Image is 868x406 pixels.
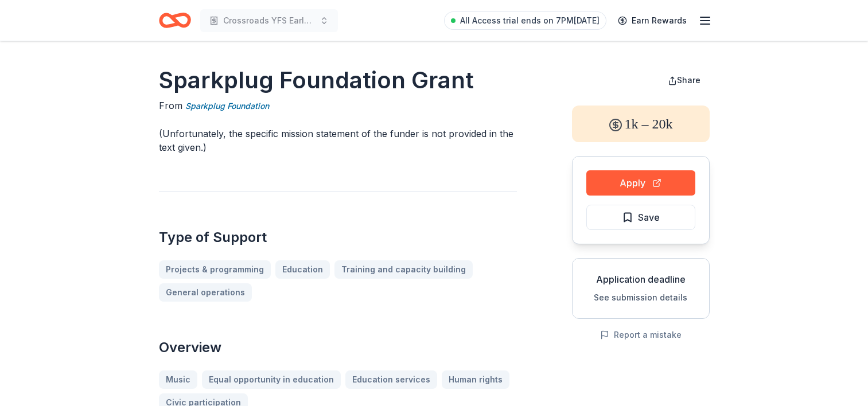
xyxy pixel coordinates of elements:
[159,283,252,302] a: General operations
[200,9,338,32] button: Crossroads YFS Early Childhood Program
[659,69,710,92] button: Share
[444,11,606,30] a: All Access trial ends on 7PM[DATE]
[677,75,700,85] span: Share
[159,228,517,247] h2: Type of Support
[586,205,695,230] button: Save
[460,14,600,28] span: All Access trial ends on 7PM[DATE]
[159,260,271,279] a: Projects & programming
[159,127,517,154] p: (Unfortunately, the specific mission statement of the funder is not provided in the text given.)
[159,338,517,357] h2: Overview
[611,10,694,31] a: Earn Rewards
[223,14,315,28] span: Crossroads YFS Early Childhood Program
[638,210,660,225] span: Save
[600,328,682,342] button: Report a mistake
[159,99,517,113] div: From
[586,170,695,196] button: Apply
[582,272,700,286] div: Application deadline
[572,106,710,142] div: 1k – 20k
[334,260,473,279] a: Training and capacity building
[594,291,687,304] button: See submission details
[185,99,269,113] a: Sparkplug Foundation
[159,7,191,34] a: Home
[275,260,330,279] a: Education
[159,64,517,96] h1: Sparkplug Foundation Grant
